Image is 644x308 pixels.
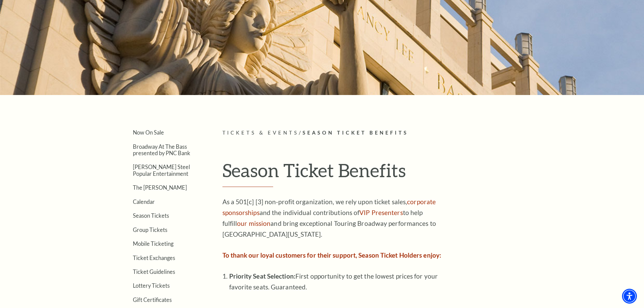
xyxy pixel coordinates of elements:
[229,272,295,280] strong: Priority Seat Selection:
[237,219,270,227] a: our mission
[133,268,175,275] a: Ticket Guidelines
[133,212,169,219] a: Season Tickets
[133,143,190,156] a: Broadway At The Bass presented by PNC Bank
[222,159,532,187] h1: Season Ticket Benefits
[222,196,442,240] p: As a 501[c] [3] non-profit organization, we rely upon ticket sales, and the individual contributi...
[133,297,172,303] a: Gift Certificates
[133,164,190,176] a: [PERSON_NAME] Steel Popular Entertainment
[303,130,408,136] span: Season Ticket Benefits
[222,198,436,216] a: corporate sponsorships
[359,209,403,216] a: VIP Presenters
[133,240,173,247] a: Mobile Ticketing
[222,251,442,259] strong: To thank our loyal customers for their support, Season Ticket Holders enjoy:
[133,198,155,205] a: Calendar
[222,129,532,137] p: /
[133,255,175,261] a: Ticket Exchanges
[133,184,187,191] a: The [PERSON_NAME]
[133,282,170,289] a: Lottery Tickets
[133,129,164,136] a: Now On Sale
[622,289,637,304] div: Accessibility Menu
[229,271,442,303] p: First opportunity to get the lowest prices for your favorite seats. Guaranteed.
[133,227,167,233] a: Group Tickets
[222,130,299,136] span: Tickets & Events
